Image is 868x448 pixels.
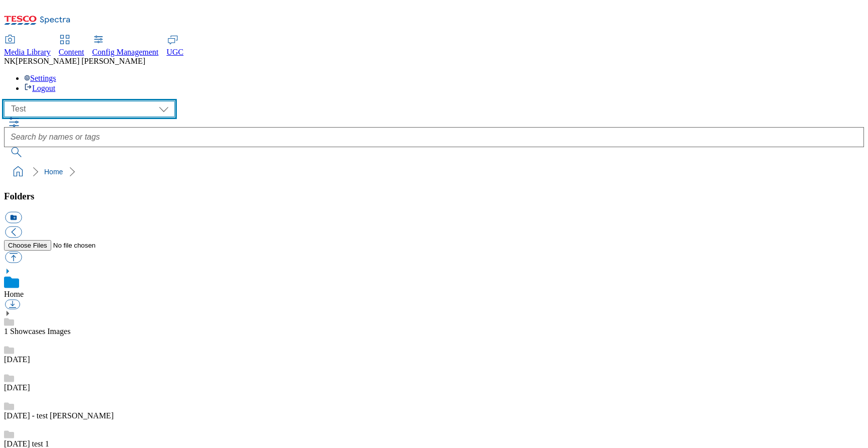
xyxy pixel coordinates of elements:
[4,36,51,57] a: Media Library
[24,84,55,92] a: Logout
[24,74,56,82] a: Settings
[4,191,864,202] h3: Folders
[4,355,30,364] a: [DATE]
[59,48,84,56] span: Content
[59,36,84,57] a: Content
[4,48,51,56] span: Media Library
[4,290,24,298] a: Home
[4,383,30,392] a: [DATE]
[4,162,864,181] nav: breadcrumb
[44,168,63,176] a: Home
[167,48,184,56] span: UGC
[167,36,184,57] a: UGC
[4,411,114,420] a: [DATE] - test [PERSON_NAME]
[4,327,70,335] a: 1 Showcases Images
[92,36,159,57] a: Config Management
[4,57,16,65] span: NK
[92,48,159,56] span: Config Management
[4,439,49,448] a: [DATE] test 1
[10,164,26,180] a: home
[4,127,864,147] input: Search by names or tags
[16,57,145,65] span: [PERSON_NAME] [PERSON_NAME]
